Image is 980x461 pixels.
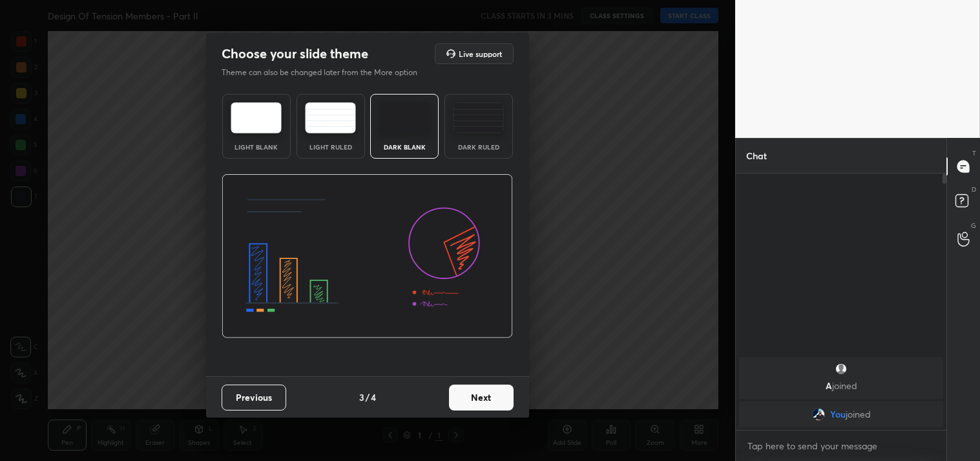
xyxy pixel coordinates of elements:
div: grid [736,355,946,430]
span: joined [831,379,857,392]
p: A [747,381,935,391]
img: darkTheme.f0cc69e5.svg [379,102,430,133]
span: joined [845,409,870,420]
h5: Live support [459,50,502,58]
div: Dark Ruled [453,144,505,150]
p: D [972,185,976,194]
img: lightTheme.e5ed3b09.svg [231,102,282,133]
button: Next [449,385,514,410]
button: Previous [222,385,286,410]
p: Chat [736,139,777,173]
h4: 3 [359,390,364,404]
div: Light Blank [231,144,282,150]
img: lightRuledTheme.5fabf969.svg [305,102,356,133]
div: Light Ruled [305,144,357,150]
img: darkRuledTheme.de295e13.svg [453,102,504,133]
img: default.png [835,363,848,376]
h2: Choose your slide theme [222,45,368,62]
img: bb0fa125db344831bf5d12566d8c4e6c.jpg [811,408,824,421]
img: darkThemeBanner.d06ce4a2.svg [222,174,513,339]
h4: 4 [371,390,376,404]
p: G [971,221,976,231]
h4: / [366,390,370,404]
div: Dark Blank [379,144,430,150]
span: You [829,409,845,420]
p: Theme can also be changed later from the More option [222,67,431,78]
p: T [972,148,976,158]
